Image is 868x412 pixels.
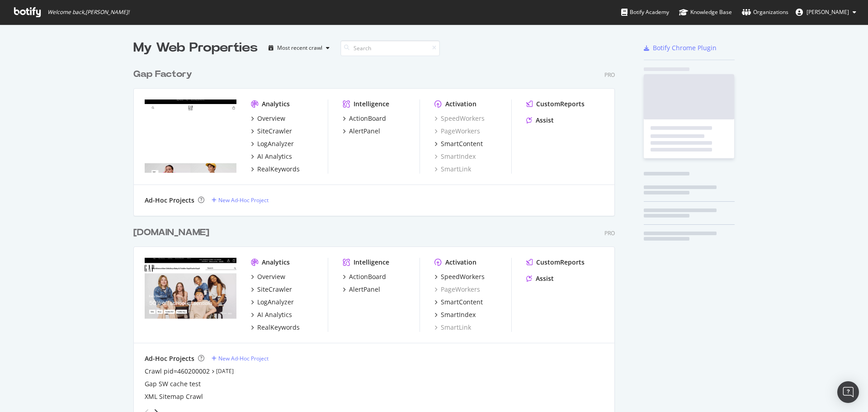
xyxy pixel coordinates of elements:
a: LogAnalyzer [251,298,294,307]
div: Overview [257,272,285,281]
span: Welcome back, [PERSON_NAME] ! [47,9,129,16]
div: Analytics [262,258,290,267]
a: LogAnalyzer [251,139,294,148]
div: SpeedWorkers [441,272,485,281]
a: [DOMAIN_NAME] [133,226,213,239]
a: CustomReports [526,99,585,109]
div: ActionBoard [349,114,386,123]
div: Botify Academy [621,8,669,17]
a: SmartIndex [434,310,476,319]
div: Gap Factory [133,68,192,81]
div: Pro [604,71,615,79]
a: XML Sitemap Crawl [145,392,203,401]
div: RealKeywords [257,323,300,332]
div: Overview [257,114,285,123]
div: Activation [445,99,476,109]
input: Search [340,40,440,56]
a: SpeedWorkers [434,272,485,281]
div: My Web Properties [133,39,258,57]
a: ActionBoard [343,114,386,123]
a: RealKeywords [251,323,300,332]
div: AlertPanel [349,127,380,136]
div: SmartContent [441,298,483,307]
button: Most recent crawl [265,41,333,55]
img: Gapfactory.com [145,99,236,173]
div: CustomReports [536,258,585,267]
a: Crawl pid=460200002 [145,367,210,376]
div: Intelligence [354,99,389,109]
div: New Ad-Hoc Project [218,196,269,204]
div: CustomReports [536,99,585,109]
a: Gap SW cache test [145,379,201,388]
div: AlertPanel [349,285,380,294]
a: PageWorkers [434,285,480,294]
div: SiteCrawler [257,285,292,294]
a: Overview [251,114,285,123]
a: Overview [251,272,285,281]
div: SmartIndex [441,310,476,319]
a: SiteCrawler [251,127,292,136]
div: Open Intercom Messenger [837,381,859,403]
a: Gap Factory [133,68,196,81]
div: Activation [445,258,476,267]
span: Janette Fuentes [807,8,849,16]
div: Assist [536,274,554,283]
div: Assist [536,116,554,125]
div: Organizations [742,8,788,17]
a: SmartLink [434,165,471,174]
div: LogAnalyzer [257,298,294,307]
div: AI Analytics [257,310,292,319]
div: Botify Chrome Plugin [653,43,717,52]
a: SiteCrawler [251,285,292,294]
a: AlertPanel [343,285,380,294]
div: LogAnalyzer [257,139,294,148]
a: Botify Chrome Plugin [644,43,717,52]
a: [DATE] [216,367,234,375]
div: SmartContent [441,139,483,148]
div: AI Analytics [257,152,292,161]
a: CustomReports [526,258,585,267]
img: Gap.com [145,258,236,331]
div: ActionBoard [349,272,386,281]
a: SmartContent [434,298,483,307]
a: RealKeywords [251,165,300,174]
div: RealKeywords [257,165,300,174]
div: Pro [604,229,615,237]
div: Most recent crawl [277,45,322,51]
a: New Ad-Hoc Project [212,355,269,362]
button: [PERSON_NAME] [788,5,863,19]
div: Ad-Hoc Projects [145,354,194,363]
div: Knowledge Base [679,8,732,17]
div: SiteCrawler [257,127,292,136]
div: [DOMAIN_NAME] [133,226,209,239]
a: Assist [526,274,554,283]
a: SmartContent [434,139,483,148]
a: SmartLink [434,323,471,332]
a: PageWorkers [434,127,480,136]
a: Assist [526,116,554,125]
div: Ad-Hoc Projects [145,196,194,205]
a: New Ad-Hoc Project [212,196,269,204]
a: ActionBoard [343,272,386,281]
a: AlertPanel [343,127,380,136]
a: SmartIndex [434,152,476,161]
a: SpeedWorkers [434,114,485,123]
div: Intelligence [354,258,389,267]
a: AI Analytics [251,310,292,319]
div: Analytics [262,99,290,109]
div: New Ad-Hoc Project [218,355,269,362]
a: AI Analytics [251,152,292,161]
